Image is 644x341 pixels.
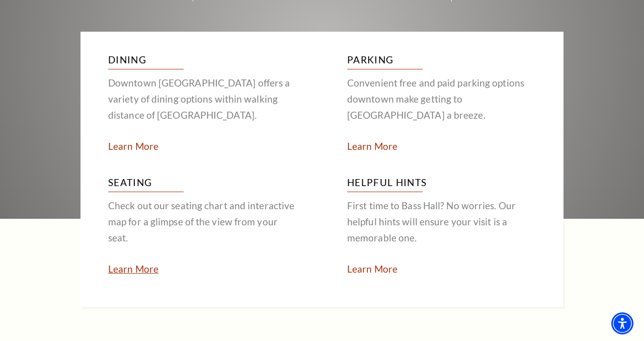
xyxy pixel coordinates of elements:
h3: Dining [108,52,297,69]
p: Check out our seating chart and interactive map for a glimpse of the view from your seat. [108,198,297,246]
a: Check out our seating chart and interactive map for a glimpse of the view from your seat Learn More [108,263,158,275]
div: Accessibility Menu [611,312,633,334]
a: Convenient free and paid parking options downtown make getting to Bass Hall a breeze Learn More [347,140,397,152]
h3: Seating [108,175,297,192]
a: Our helpful hints will ensure your visit is a memorable one Learn More [347,263,397,275]
a: Downtown Fort Worth offers a variety of dining options within walking distance of Bass Hall Learn... [108,140,158,152]
h3: Helpful Hints [347,175,536,192]
p: First time to Bass Hall? No worries. Our helpful hints will ensure your visit is a memorable one. [347,198,536,246]
p: Downtown [GEOGRAPHIC_DATA] offers a variety of dining options within walking distance of [GEOGRAP... [108,75,297,123]
p: Convenient free and paid parking options downtown make getting to [GEOGRAPHIC_DATA] a breeze. [347,75,536,123]
h3: Parking [347,52,536,69]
